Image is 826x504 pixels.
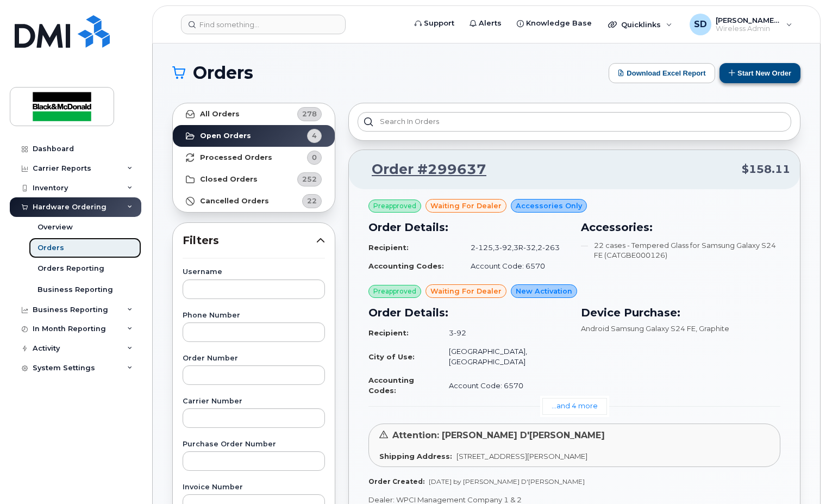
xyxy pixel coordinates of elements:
a: ...and 4 more [542,398,607,415]
span: [STREET_ADDRESS][PERSON_NAME] [456,452,587,461]
span: 0 [312,152,317,163]
td: 2-125,3-92,3R-32,2-263 [461,238,568,257]
td: Account Code: 6570 [439,371,568,400]
span: Orders [193,65,253,81]
a: Cancelled Orders22 [173,190,335,212]
span: 22 [307,196,317,206]
a: Closed Orders252 [173,169,335,190]
strong: Accounting Codes: [368,262,444,270]
td: Account Code: 6570 [461,257,568,276]
label: Username [183,269,325,276]
a: Open Orders4 [173,125,335,147]
strong: Order Created: [368,477,424,486]
h3: Order Details: [368,304,568,321]
span: , Graphite [696,324,729,333]
strong: Processed Orders [200,153,272,162]
span: Accessories Only [516,201,582,211]
a: Order #299637 [359,160,486,179]
span: 252 [302,174,317,184]
button: Start New Order [719,63,800,83]
button: Download Excel Report [609,63,715,83]
label: Purchase Order Number [183,441,325,448]
span: Preapproved [373,287,416,296]
h3: Device Purchase: [581,304,780,321]
strong: All Orders [200,110,240,119]
td: 3-92 [439,323,568,343]
span: 4 [312,130,317,141]
h3: Accessories: [581,219,780,235]
span: waiting for dealer [430,286,502,296]
span: Attention: [PERSON_NAME] D'[PERSON_NAME] [392,430,605,440]
strong: Shipping Address: [379,452,452,461]
label: Carrier Number [183,398,325,405]
strong: Cancelled Orders [200,197,269,206]
h3: Order Details: [368,219,568,235]
input: Search in orders [358,112,791,132]
span: Preapproved [373,201,416,211]
strong: Recipient: [368,243,409,252]
span: [DATE] by [PERSON_NAME] D'[PERSON_NAME] [429,477,585,486]
span: Filters [183,233,316,248]
span: waiting for dealer [430,201,502,211]
strong: Closed Orders [200,175,258,184]
span: New Activation [516,286,572,296]
strong: City of Use: [368,352,415,361]
strong: Open Orders [200,132,251,140]
strong: Accounting Codes: [368,376,414,395]
li: 22 cases - Tempered Glass for Samsung Galaxy S24 FE (CATGBE000126) [581,240,780,260]
label: Invoice Number [183,484,325,491]
td: [GEOGRAPHIC_DATA], [GEOGRAPHIC_DATA] [439,342,568,371]
span: 278 [302,109,317,119]
span: Android Samsung Galaxy S24 FE [581,324,696,333]
a: Processed Orders0 [173,147,335,169]
a: All Orders278 [173,103,335,125]
label: Order Number [183,355,325,362]
span: $158.11 [742,161,790,177]
strong: Recipient: [368,328,409,337]
label: Phone Number [183,312,325,319]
